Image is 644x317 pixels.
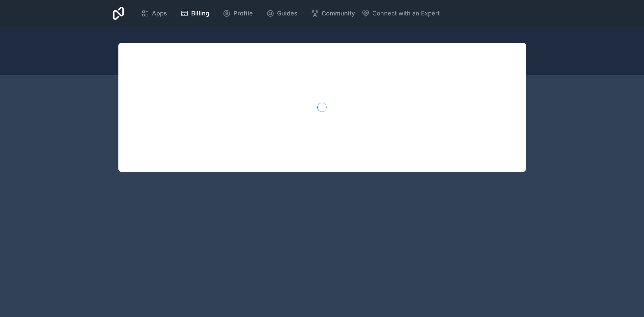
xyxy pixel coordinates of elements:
span: Community [322,9,355,18]
a: Billing [175,6,215,21]
a: Guides [261,6,303,21]
a: Community [306,6,360,21]
span: Connect with an Expert [372,9,440,18]
span: Billing [191,9,209,18]
button: Connect with an Expert [362,9,440,18]
a: Apps [136,6,172,21]
span: Apps [152,9,167,18]
span: Guides [277,9,298,18]
span: Profile [233,9,253,18]
a: Profile [217,6,258,21]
